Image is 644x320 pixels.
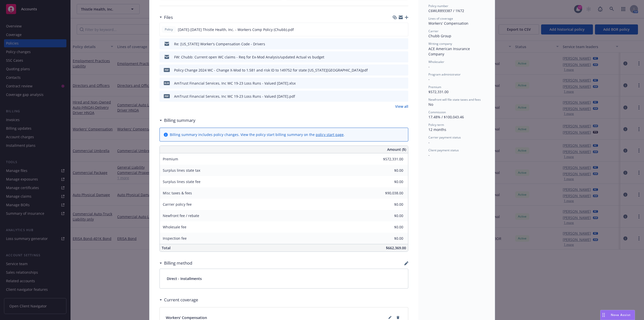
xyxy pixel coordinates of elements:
[428,72,461,77] span: Program administrator
[159,297,198,303] div: Current coverage
[428,16,453,21] span: Lines of coverage
[600,310,635,320] button: Nova Assist
[428,115,464,119] span: 17.48% / $100,043.46
[611,313,631,317] span: Nova Assist
[163,179,200,184] span: Surplus lines state fee
[394,41,398,47] button: download file
[394,81,398,86] button: download file
[386,245,406,250] span: $662,369.00
[163,236,187,241] span: Inspection fee
[170,132,345,137] div: Billing summary includes policy changes. View the policy start billing summary on the .
[428,97,481,102] span: Newfront will file state taxes and fees
[395,104,408,109] a: View all
[374,189,406,197] input: 0.00
[164,94,170,98] span: pdf
[174,81,296,86] div: AmTrust Financial Services, Inc WC 19-23 Loss Runs - Valued [DATE].xlsx
[174,54,324,60] div: FW: Chubb: Current open WC claims - Req for Ex-Mod Analysis/updated Actual vs budget
[394,94,398,99] button: download file
[163,202,192,207] span: Carrier policy fee
[428,8,464,13] span: C6WLR893387 / 1N72
[159,14,173,21] div: Files
[374,235,406,242] input: 0.00
[374,167,406,174] input: 0.00
[428,135,461,139] span: Carrier payment status
[163,225,186,229] span: Wholesale fee
[163,191,192,195] span: Misc taxes & fees
[374,155,406,163] input: 0.00
[374,223,406,231] input: 0.00
[428,33,451,38] span: Chubb Group
[374,212,406,220] input: 0.00
[394,67,398,73] button: download file
[402,67,406,73] button: preview file
[316,132,344,137] a: policy start page
[159,117,195,124] div: Billing summary
[164,297,198,303] h3: Current coverage
[402,94,406,99] button: preview file
[159,260,192,266] div: Billing method
[164,14,173,21] h3: Files
[393,27,397,32] button: download file
[428,77,430,82] span: -
[600,310,607,320] div: Drag to move
[163,157,178,161] span: Premium
[402,81,406,86] button: preview file
[374,201,406,208] input: 0.00
[164,117,195,124] h3: Billing summary
[428,148,459,152] span: Client payment status
[428,4,448,8] span: Policy number
[428,127,446,132] span: 12 months
[428,85,441,89] span: Premium
[428,102,433,107] span: No
[428,46,471,56] span: ACE American Insurance Company
[428,140,430,145] span: -
[174,67,368,73] div: Policy Change 2024 WC - Change X-Mod to 1.581 and risk ID to 149752 for state [US_STATE][GEOGRAPH...
[174,41,265,47] div: Re: [US_STATE] Worker's Compensation Code - Drivers
[428,42,452,46] span: Writing company
[428,21,468,26] span: Workers' Compensation
[174,94,295,99] div: AmTrust Financial Services, Inc WC 19-23 Loss Runs - Valued [DATE].pdf
[164,260,192,266] h3: Billing method
[402,41,406,47] button: preview file
[401,27,406,32] button: preview file
[428,60,444,64] span: Wholesaler
[387,147,406,152] span: Amount ($)
[428,29,438,33] span: Carrier
[428,64,430,69] span: -
[394,54,398,60] button: download file
[163,213,199,218] span: Newfront fee / rebate
[164,27,174,32] span: Policy
[164,81,170,85] span: xlsx
[160,269,408,288] div: Direct - Installments
[428,89,449,94] span: $572,331.00
[428,153,430,157] span: -
[428,110,446,114] span: Commission
[428,123,444,127] span: Policy term
[162,245,171,250] span: Total
[164,68,170,72] span: pdf
[178,27,294,32] span: [DATE]-[DATE] Thistle Health, Inc. - Workers Comp Policy (Chubb).pdf
[402,54,406,60] button: preview file
[374,178,406,186] input: 0.00
[163,168,200,173] span: Surplus lines state tax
